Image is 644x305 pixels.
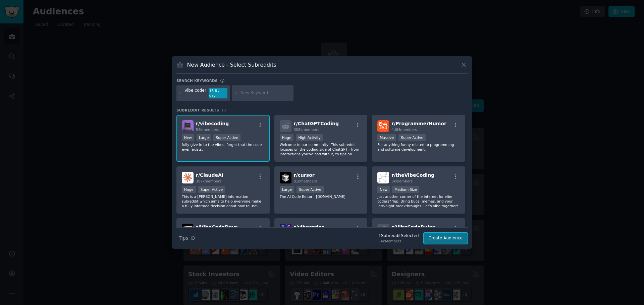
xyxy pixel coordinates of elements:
[176,108,219,112] span: Subreddit Results
[377,172,389,183] img: theVibeCoding
[182,134,194,141] div: New
[198,186,225,193] div: Super Active
[377,186,390,193] div: New
[221,108,226,112] span: 13
[377,142,460,152] p: For anything funny related to programming and software development.
[179,235,188,242] span: Tips
[196,121,229,126] span: r/ vibecoding
[187,61,276,68] h3: New Audience - Select Subreddits
[392,186,419,193] div: Medium Size
[182,142,264,152] p: fully give in to the vibes. forget that the code even exists.
[280,224,291,235] img: vibecoder
[182,194,264,208] p: This is a [PERSON_NAME]-information subreddit which aims to help everyone make a fully informed d...
[182,224,194,235] img: VibeCodeDevs
[391,224,435,230] span: r/ VibeCodeRules
[294,128,319,132] span: 308k members
[391,128,417,132] span: 4.6M members
[391,121,446,126] span: r/ ProgrammerHumor
[297,186,324,193] div: Super Active
[196,128,219,132] span: 54k members
[196,179,221,183] span: 307k members
[185,88,206,98] div: vibe coder
[294,121,339,126] span: r/ ChatGPTCoding
[280,142,362,156] p: Welcome to our community! This subreddit focuses on the coding side of ChatGPT - from interaction...
[280,134,294,141] div: Huge
[377,194,460,208] p: Just another corner of the internet for vibe coders? Yep. Bring bugs, memes, and your late-night ...
[182,120,194,132] img: vibecoding
[378,233,419,239] div: 1 Subreddit Selected
[182,172,194,183] img: ClaudeAI
[280,194,362,199] p: The AI Code Editor - [DOMAIN_NAME]
[176,78,218,83] h3: Search keywords
[294,172,315,178] span: r/ cursor
[296,134,323,141] div: High Activity
[280,172,291,183] img: cursor
[176,232,198,244] button: Tips
[280,186,294,193] div: Large
[182,186,196,193] div: Huge
[240,90,291,96] input: New Keyword
[424,233,468,244] button: Create Audience
[294,224,324,230] span: r/ vibecoder
[391,179,413,183] span: 8k members
[391,172,434,178] span: r/ theVibeCoding
[378,239,419,243] div: 54k Members
[196,172,223,178] span: r/ ClaudeAI
[294,179,317,183] span: 91k members
[213,134,240,141] div: Super Active
[196,224,238,230] span: r/ VibeCodeDevs
[209,88,227,98] div: 13.8 / day
[377,134,396,141] div: Massive
[377,120,389,132] img: ProgrammerHumor
[197,134,211,141] div: Large
[398,134,426,141] div: Super Active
